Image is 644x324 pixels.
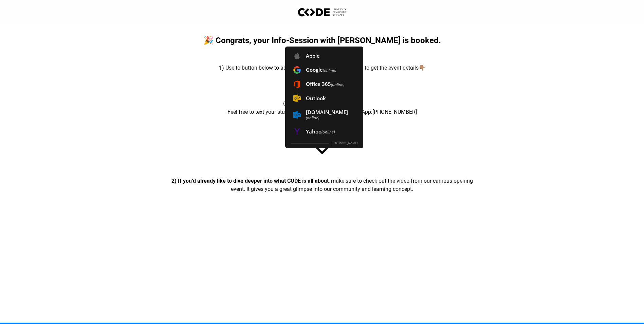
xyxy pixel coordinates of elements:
em: (online) [321,129,335,135]
em: (online) [306,115,319,121]
em: (online) [323,67,336,73]
a: [DOMAIN_NAME] [329,141,358,145]
span: Office 365 [287,77,361,92]
span: Apple [287,49,361,63]
span: Yahoo [287,124,361,139]
span: 🎉 [203,35,214,46]
span: 1) Use to button below to add the event to your calendar and to get the event details [219,65,425,71]
strong: 👇🏽 [419,65,425,71]
span: Google [287,62,361,77]
p: Got a question before our event? [170,100,474,108]
strong: 2) If you’d already like to dive deeper into what CODE is all about [171,178,329,184]
em: (online) [331,82,344,87]
img: Logo [296,5,348,19]
span: Outlook [287,91,361,106]
strong: Congrats, your Info-Session with [PERSON_NAME] is booked. [216,36,441,45]
a: [PHONE_NUMBER] [372,109,417,115]
p: Feel free to text your student-[PERSON_NAME] on WhatsApp: [170,108,474,116]
p: , make sure to check out the video from our campus opening event. It gives you a great glimpse in... [170,177,474,193]
div: Add to Calendar [286,77,358,94]
span: [DOMAIN_NAME] [287,105,361,125]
